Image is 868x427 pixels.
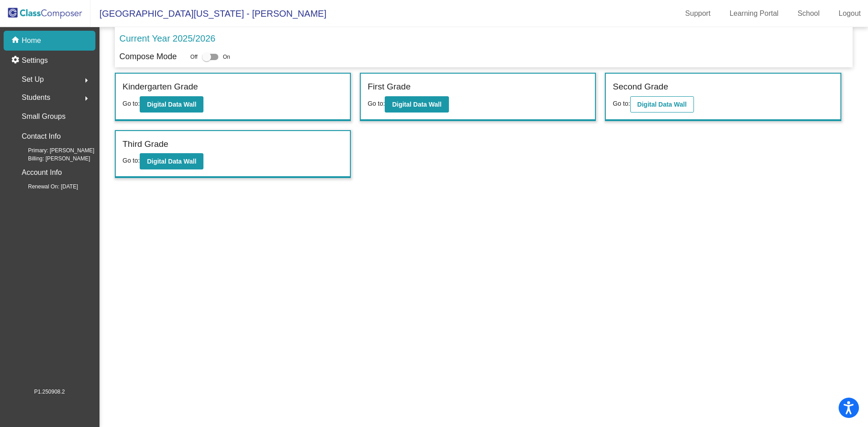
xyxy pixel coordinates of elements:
[392,101,441,108] b: Digital Data Wall
[22,130,61,143] p: Contact Info
[14,146,94,155] span: Primary: [PERSON_NAME]
[11,35,22,46] mat-icon: home
[147,158,196,165] b: Digital Data Wall
[11,55,22,66] mat-icon: settings
[22,91,50,104] span: Students
[22,73,44,86] span: Set Up
[119,32,215,45] p: Current Year 2025/2026
[119,51,177,63] p: Compose Mode
[14,183,78,191] span: Renewal On: [DATE]
[140,153,203,169] button: Digital Data Wall
[123,157,140,164] span: Go to:
[14,155,90,163] span: Billing: [PERSON_NAME]
[630,96,694,113] button: Digital Data Wall
[140,96,203,113] button: Digital Data Wall
[190,53,198,61] span: Off
[722,6,786,21] a: Learning Portal
[81,75,92,86] mat-icon: arrow_right
[123,138,168,151] label: Third Grade
[123,80,198,94] label: Kindergarten Grade
[678,6,718,21] a: Support
[81,93,92,104] mat-icon: arrow_right
[147,101,196,108] b: Digital Data Wall
[613,80,668,94] label: Second Grade
[637,101,687,108] b: Digital Data Wall
[368,80,410,94] label: First Grade
[613,100,630,107] span: Go to:
[123,100,140,107] span: Go to:
[790,6,827,21] a: School
[368,100,385,107] span: Go to:
[22,110,66,123] p: Small Groups
[22,166,62,179] p: Account Info
[385,96,448,113] button: Digital Data Wall
[831,6,868,21] a: Logout
[22,55,48,66] p: Settings
[22,35,41,46] p: Home
[223,53,230,61] span: On
[90,6,326,21] span: [GEOGRAPHIC_DATA][US_STATE] - [PERSON_NAME]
